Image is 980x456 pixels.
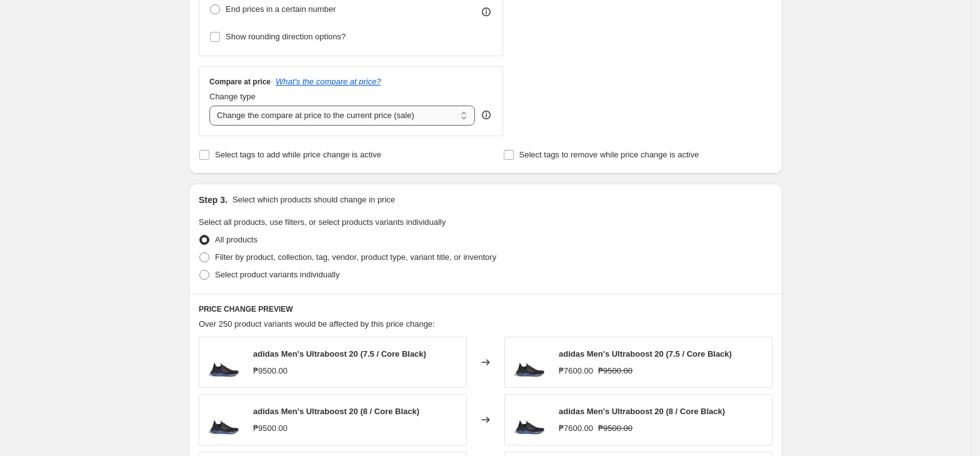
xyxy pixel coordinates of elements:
[480,109,492,121] div: help
[206,401,243,439] img: EG1341_ADIDAS_ULTRABOOST_20_AA_80x.jpg
[226,4,336,14] span: End prices in a certain number
[253,407,419,416] span: adidas Men's Ultraboost 20 (8 / Core Black)
[511,344,549,381] img: EG1341_ADIDAS_ULTRABOOST_20_AA_80x.jpg
[199,217,446,227] span: Select all products, use filters, or select products variants individually
[276,77,381,86] button: What's the compare at price?
[232,194,395,206] p: Select which products should change in price
[199,319,435,329] span: Over 250 product variants would be affected by this price change:
[215,235,257,244] span: All products
[199,304,772,314] h6: PRICE CHANGE PREVIEW
[598,422,632,435] strike: ₱9500.00
[215,150,381,159] span: Select tags to add while price change is active
[253,349,426,359] span: adidas Men's Ultraboost 20 (7.5 / Core Black)
[559,422,593,435] div: ₱7600.00
[215,252,496,262] span: Filter by product, collection, tag, vendor, product type, variant title, or inventory
[511,401,549,439] img: EG1341_ADIDAS_ULTRABOOST_20_AA_80x.jpg
[253,365,287,377] div: ₱9500.00
[559,407,725,416] span: adidas Men's Ultraboost 20 (8 / Core Black)
[199,194,227,206] h2: Step 3.
[519,150,699,159] span: Select tags to remove while price change is active
[559,349,732,359] span: adidas Men's Ultraboost 20 (7.5 / Core Black)
[226,32,346,41] span: Show rounding direction options?
[559,365,593,377] div: ₱7600.00
[209,92,256,101] span: Change type
[253,422,287,435] div: ₱9500.00
[598,365,632,377] strike: ₱9500.00
[206,344,243,381] img: EG1341_ADIDAS_ULTRABOOST_20_AA_80x.jpg
[215,270,339,279] span: Select product variants individually
[209,77,271,87] h3: Compare at price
